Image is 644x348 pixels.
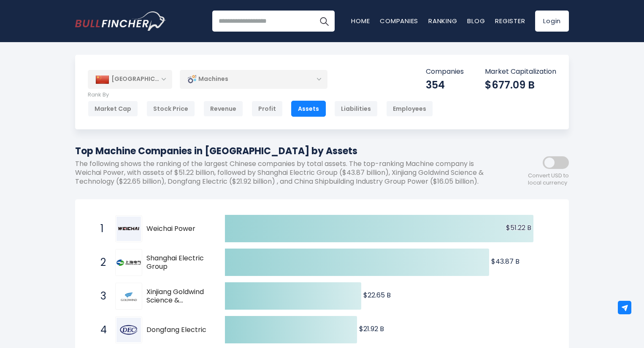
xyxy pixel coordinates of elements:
span: Weichai Power [146,225,210,233]
div: Revenue [203,101,243,117]
a: Login [535,11,569,32]
div: 354 [426,78,464,91]
h1: Top Machine Companies in [GEOGRAPHIC_DATA] by Assets [75,144,493,158]
div: $677.09 B [485,78,556,91]
a: Go to homepage [75,11,166,31]
a: Register [495,16,525,25]
text: $21.92 B [359,324,384,334]
p: The following shows the ranking of the largest Chinese companies by total assets. The top-ranking... [75,160,493,186]
button: Search [314,11,335,32]
div: Liabilities [334,101,378,117]
span: 4 [96,323,105,337]
img: Xinjiang Goldwind Science & Technology [116,284,141,308]
span: 3 [96,289,105,303]
div: Machines [180,70,327,89]
div: [GEOGRAPHIC_DATA] [88,70,172,88]
p: Market Capitalization [485,67,556,76]
a: Ranking [428,16,457,25]
p: Rank By [88,91,433,99]
a: Home [351,16,370,25]
div: Profit [252,101,283,117]
div: Employees [386,101,433,117]
text: $43.87 B [491,257,520,266]
span: 1 [96,222,105,236]
span: Dongfang Electric [146,326,210,335]
img: Weichai Power [116,217,141,241]
text: $22.65 B [363,290,391,300]
span: 2 [96,255,105,270]
span: Xinjiang Goldwind Science & Technology [146,288,210,305]
img: Shanghai Electric Group [116,260,141,266]
span: Convert USD to local currency [528,172,569,187]
p: Companies [426,67,464,76]
span: Shanghai Electric Group [146,254,210,272]
img: Bullfincher logo [75,11,166,31]
div: Assets [291,101,326,117]
img: Dongfang Electric [116,318,141,342]
a: Companies [380,16,418,25]
div: Stock Price [146,101,195,117]
div: Market Cap [88,101,138,117]
a: Blog [467,16,485,25]
text: $51.22 B [506,223,531,233]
